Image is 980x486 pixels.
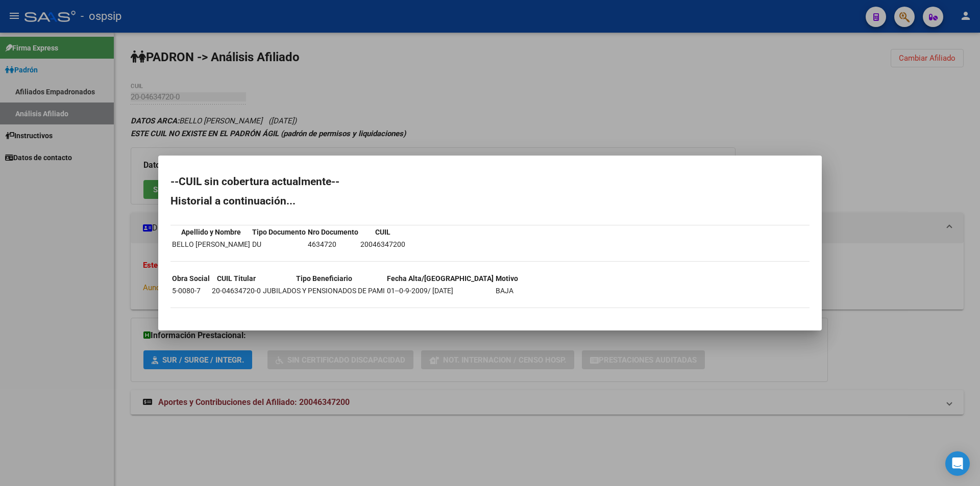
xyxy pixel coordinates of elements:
td: 5-0080-7 [171,285,210,296]
th: Tipo Documento [252,226,306,238]
div: Open Intercom Messenger [945,451,970,476]
th: Motivo [495,273,519,284]
th: Obra Social [171,273,210,284]
th: Apellido y Nombre [171,226,251,238]
h2: --CUIL sin cobertura actualmente-- [170,176,810,187]
td: 20-04634720-0 [211,285,261,296]
th: Tipo Beneficiario [262,273,385,284]
td: BAJA [495,285,519,296]
th: Fecha Alta/[GEOGRAPHIC_DATA] [386,273,494,284]
th: Nro Documento [307,226,359,238]
td: BELLO [PERSON_NAME] [171,239,251,250]
td: JUBILADOS Y PENSIONADOS DE PAMI [262,285,385,296]
td: 4634720 [307,239,359,250]
td: 01--0-9-2009/ [DATE] [386,285,494,296]
h2: Historial a continuación... [170,196,810,206]
th: CUIL Titular [211,273,261,284]
th: CUIL [360,226,406,238]
td: 20046347200 [360,239,406,250]
td: DU [252,239,306,250]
